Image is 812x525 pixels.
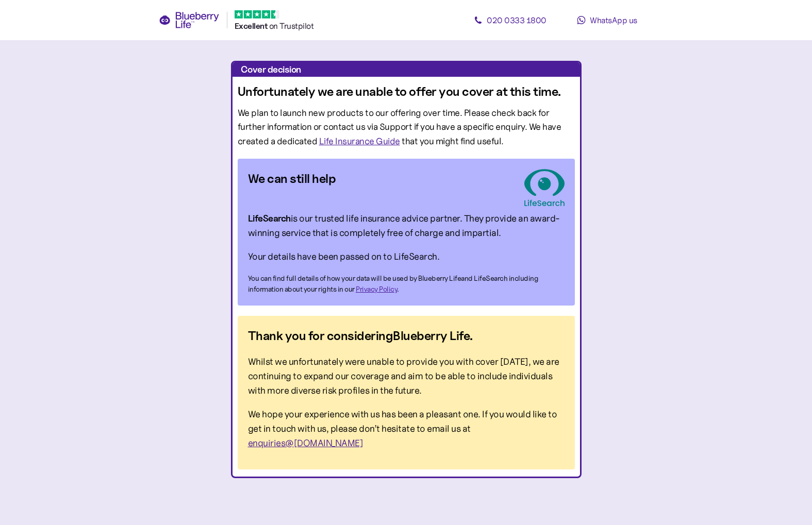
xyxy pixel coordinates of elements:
span: Excellent ️ [235,21,269,31]
div: We plan to launch new products to our offering over time. Please check back for further informati... [238,106,575,148]
div: You can find full details of how your data will be used by Blueberry Life and LifeSearch includin... [248,273,565,295]
a: Life Insurance Guide [319,136,400,147]
div: We can still help [248,169,565,188]
b: LifeSearch [248,213,291,224]
a: Privacy Policy [356,284,397,294]
div: Unfortunately we are unable to offer you cover at this time. [238,82,575,101]
span: 020 0333 1800 [487,15,546,25]
p: Whilst we unfortunately were unable to provide you with cover [DATE], we are continuing to expand... [248,354,565,398]
p: Your details have been passed on to LifeSearch. [248,249,565,264]
a: WhatsApp us [561,10,654,30]
a: 020 0333 1800 [464,10,557,30]
p: is our trusted life insurance advice partner. They provide an award-winning service that is compl... [248,211,565,240]
p: We hope your experience with us has been a pleasant one. If you would like to get in touch with u... [248,407,565,450]
span: on Trustpilot [269,21,314,31]
div: Thank you for considering Blueberry Life . [248,326,565,345]
img: LifeSearch [524,169,565,206]
a: enquiries@[DOMAIN_NAME] [248,437,363,449]
span: WhatsApp us [590,15,637,25]
div: Cover decision [241,62,572,77]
